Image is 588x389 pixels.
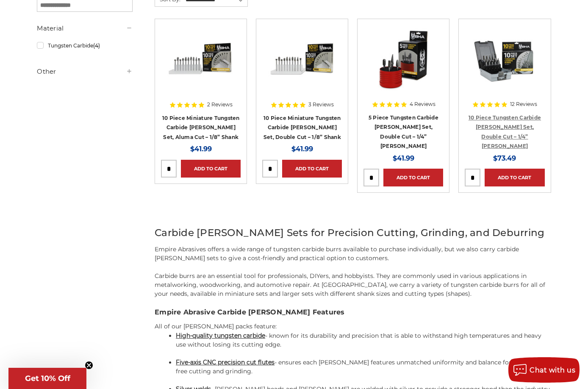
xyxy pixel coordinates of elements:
[8,368,86,389] div: Get 10% OffClose teaser
[176,358,275,366] span: Five-axis CNC precision cut flutes
[530,366,575,374] span: Chat with us
[155,272,551,298] p: Carbide burrs are an essential tool for professionals, DIYers, and hobbyists. They are commonly u...
[85,361,93,370] button: Close teaser
[155,322,551,331] p: All of our [PERSON_NAME] packs feature:
[167,25,235,93] img: BHA Aluma Cut Mini Carbide Burr Set, 1/8" Shank
[268,25,336,93] img: BHA Double Cut Mini Carbide Burr Set, 1/8" Shank
[465,25,544,105] a: BHA Carbide Burr 10 Piece Set, Double Cut with 1/4" Shanks
[363,25,443,105] a: BHA Double Cut Carbide Burr 5 Piece Set, 1/4" Shank
[263,115,341,140] a: 10 Piece Miniature Tungsten Carbide [PERSON_NAME] Set, Double Cut – 1/8” Shank
[393,154,414,162] span: $41.99
[485,169,544,186] a: Add to Cart
[369,114,438,150] a: 5 Piece Tungsten Carbide [PERSON_NAME] Set, Double Cut – 1/4” [PERSON_NAME]
[162,115,240,140] a: 10 Piece Miniature Tungsten Carbide [PERSON_NAME] Set, Aluma Cut – 1/8” Shank
[282,160,342,178] a: Add to Cart
[262,25,342,105] a: BHA Double Cut Mini Carbide Burr Set, 1/8" Shank
[410,102,435,107] span: 4 Reviews
[369,25,437,93] img: BHA Double Cut Carbide Burr 5 Piece Set, 1/4" Shank
[161,25,241,105] a: BHA Aluma Cut Mini Carbide Burr Set, 1/8" Shank
[291,145,313,153] span: $41.99
[176,331,551,349] p: - known for its durability and precision that is able to withstand high temperatures and heavy us...
[510,102,537,107] span: 12 Reviews
[155,307,551,317] h3: Empire Abrasive Carbide [PERSON_NAME] Features
[469,114,541,150] a: 10 Piece Tungsten Carbide [PERSON_NAME] Set, Double Cut – 1/4” [PERSON_NAME]
[308,102,334,107] span: 3 Reviews
[155,245,551,263] p: Empire Abrasives offers a wide range of tungsten carbide burrs available to purchase individually...
[176,358,551,376] p: - ensures each [PERSON_NAME] features unmatched uniformity and balance for vibration-free cutting...
[508,357,580,383] button: Chat with us
[37,38,133,53] a: Tungsten Carbide
[37,67,133,77] h5: Other
[471,25,538,93] img: BHA Carbide Burr 10 Piece Set, Double Cut with 1/4" Shanks
[207,102,233,107] span: 2 Reviews
[176,332,265,339] span: High-quality tungsten carbide
[493,154,516,162] span: $73.49
[37,23,133,33] h5: Material
[190,145,212,153] span: $41.99
[25,374,70,383] span: Get 10% Off
[155,225,551,240] h2: Carbide [PERSON_NAME] Sets for Precision Cutting, Grinding, and Deburring
[181,160,241,178] a: Add to Cart
[93,42,100,49] span: (4)
[383,169,443,186] a: Add to Cart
